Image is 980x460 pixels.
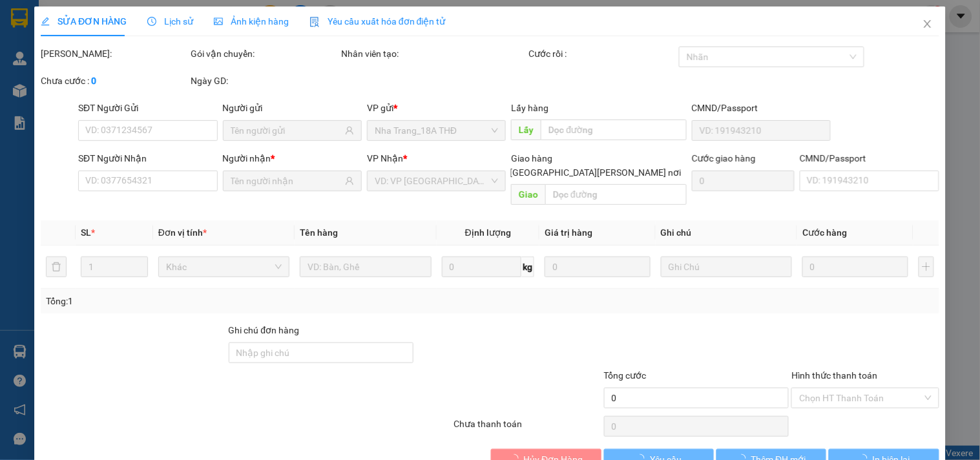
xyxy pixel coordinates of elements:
span: Tổng cước [604,370,647,381]
span: Giao [512,184,546,205]
div: Ngày GD: [191,74,339,88]
input: Ghi Chú [661,256,792,277]
b: Gửi khách hàng [79,19,128,79]
div: Chưa thanh toán [452,417,602,439]
b: [DOMAIN_NAME] [109,49,178,59]
span: [GEOGRAPHIC_DATA][PERSON_NAME] nơi [505,165,687,180]
span: Tên hàng [300,227,338,238]
button: plus [919,256,934,277]
div: Người nhận [223,151,362,165]
div: SĐT Người Gửi [78,101,217,115]
span: user [345,126,354,135]
div: Cước rồi : [529,47,676,61]
input: Tên người nhận [231,174,342,188]
input: Cước giao hàng [692,171,795,191]
input: 0 [545,256,651,277]
span: VP Nhận [367,153,403,163]
span: Giao hàng [512,153,553,163]
label: Cước giao hàng [692,153,756,163]
button: delete [46,256,67,277]
span: Đơn vị tính [158,227,207,238]
span: Cước hàng [802,227,847,238]
span: edit [41,17,50,26]
div: Chưa cước : [41,74,188,88]
span: Nha Trang_18A THĐ [375,121,498,140]
span: kg [521,256,534,277]
div: Người gửi [223,101,362,115]
b: 0 [91,76,96,86]
span: Lấy [512,120,541,140]
input: Tên người gửi [231,123,342,138]
input: Dọc đường [546,184,687,205]
div: Gói vận chuyển: [191,47,339,61]
input: VD: 191943210 [692,120,831,141]
span: SỬA ĐƠN HÀNG [41,16,127,26]
div: Nhân viên tạo: [341,47,526,61]
b: Phương Nam Express [16,83,71,167]
div: Tổng: 1 [46,294,379,308]
div: CMND/Passport [800,151,939,165]
span: user [345,176,354,185]
img: icon [309,17,320,27]
input: 0 [802,256,908,277]
span: clock-circle [147,17,156,26]
div: VP gửi [367,101,506,115]
th: Ghi chú [656,220,797,246]
label: Hình thức thanh toán [791,370,877,381]
span: Yêu cầu xuất hóa đơn điện tử [309,16,446,26]
input: Ghi chú đơn hàng [229,342,414,363]
div: CMND/Passport [692,101,831,115]
span: close [923,19,933,29]
span: SL [81,227,91,238]
span: Lịch sử [147,16,193,26]
div: SĐT Người Nhận [78,151,217,165]
input: Dọc đường [541,120,687,140]
div: [PERSON_NAME]: [41,47,188,61]
span: Định lượng [465,227,511,238]
button: Close [910,6,946,43]
span: picture [214,17,223,26]
label: Ghi chú đơn hàng [229,325,300,335]
span: Giá trị hàng [545,227,592,238]
span: Ảnh kiện hàng [214,16,289,26]
img: logo.jpg [140,16,171,47]
span: Lấy hàng [512,103,549,113]
input: VD: Bàn, Ghế [300,256,431,277]
span: Khác [166,257,282,277]
li: (c) 2017 [109,61,178,78]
